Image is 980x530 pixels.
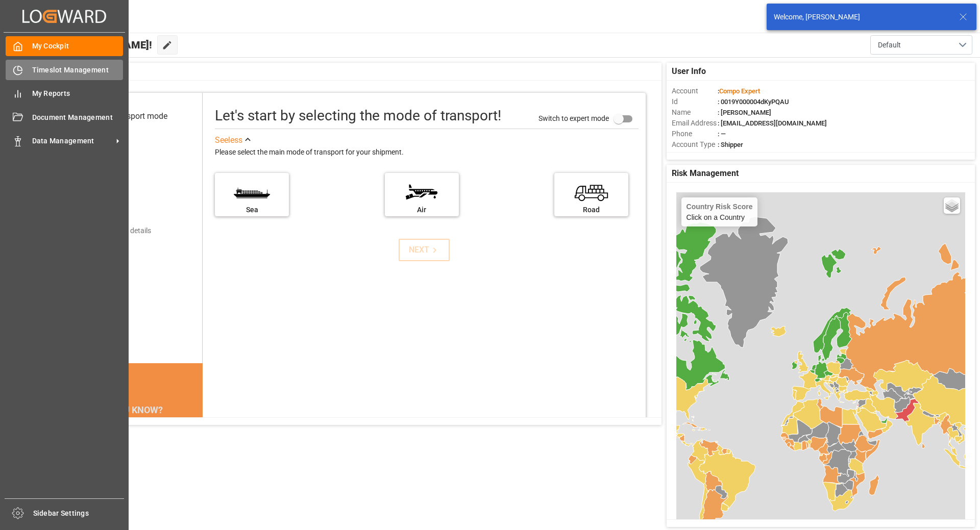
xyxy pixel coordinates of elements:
span: Data Management [32,136,113,146]
span: Name [672,107,718,118]
div: Welcome, [PERSON_NAME] [774,12,949,22]
div: Road [559,205,623,215]
div: Air [390,205,454,215]
span: Hello [PERSON_NAME]! [42,35,152,55]
span: Document Management [32,112,124,123]
div: Sea [220,205,284,215]
span: : [PERSON_NAME] [718,109,771,116]
div: Please select the main mode of transport for your shipment. [215,146,639,159]
span: : Shipper [718,141,743,148]
span: Switch to expert mode [538,114,609,122]
span: Id [672,96,718,107]
span: My Cockpit [32,41,124,52]
div: Click on a Country [687,203,753,221]
span: Email Address [672,118,718,129]
div: See less [215,134,242,146]
span: : [EMAIL_ADDRESS][DOMAIN_NAME] [718,119,827,127]
h4: Country Risk Score [687,203,753,211]
a: My Cockpit [6,36,123,56]
span: User Info [672,65,706,78]
span: Account Type [672,139,718,150]
div: NEXT [409,244,440,256]
span: Compo Expert [719,87,760,95]
button: open menu [870,35,972,55]
span: Risk Management [672,167,739,180]
div: DID YOU KNOW? [55,399,203,420]
span: : — [718,130,726,138]
span: Account [672,86,718,96]
button: NEXT [399,239,450,261]
span: : [718,87,760,95]
span: : 0019Y000004dKyPQAU [718,98,789,106]
span: Default [878,40,901,51]
div: Let's start by selecting the mode of transport! [215,105,501,127]
span: Timeslot Management [32,65,124,75]
span: Phone [672,129,718,139]
a: Layers [944,197,960,214]
a: Timeslot Management [6,60,123,80]
span: My Reports [32,88,124,99]
span: Sidebar Settings [33,508,125,519]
